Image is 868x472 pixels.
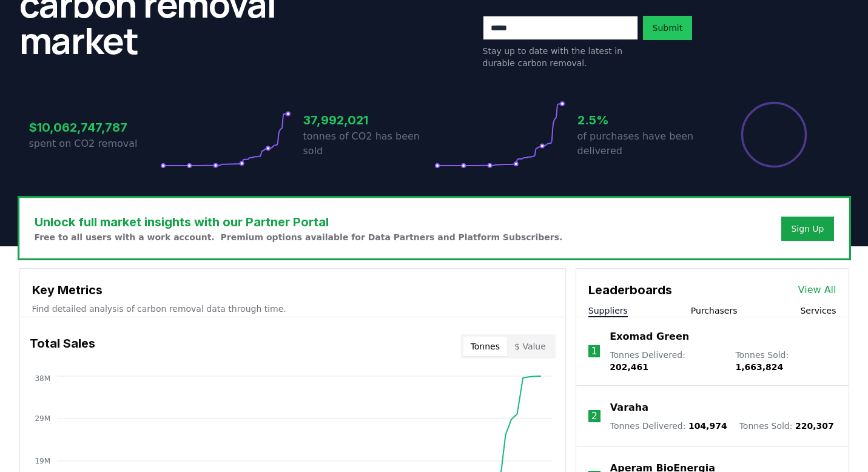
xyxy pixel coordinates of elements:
p: 1 [591,344,597,359]
p: Tonnes Sold : [735,349,836,373]
a: View All [798,283,836,297]
h3: Leaderboards [588,281,672,299]
span: 104,974 [688,421,727,431]
tspan: 38M [35,374,50,383]
span: 1,663,824 [735,362,783,372]
p: 2 [591,409,597,423]
p: tonnes of CO2 has been sold [303,129,434,158]
h3: Total Sales [30,334,95,359]
h3: 2.5% [577,111,708,129]
h3: $10,062,747,787 [29,118,160,137]
button: Sign Up [781,217,833,241]
h3: 37,992,021 [303,111,434,129]
p: Find detailed analysis of carbon removal data through time. [32,303,553,315]
a: Sign Up [791,223,824,235]
a: Exomad Green [610,329,689,344]
button: Suppliers [588,305,628,317]
a: Varaha [610,400,648,415]
span: 220,307 [795,421,834,431]
tspan: 29M [35,414,50,423]
p: of purchases have been delivered [577,129,708,158]
button: $ Value [507,337,553,356]
button: Purchasers [691,305,738,317]
button: Tonnes [463,337,507,356]
h3: Key Metrics [32,281,553,299]
p: spent on CO2 removal [29,137,160,151]
span: 202,461 [610,362,648,372]
p: Stay up to date with the latest in durable carbon removal. [483,45,638,69]
p: Tonnes Sold : [739,420,834,432]
h3: Unlock full market insights with our Partner Portal [35,213,563,231]
button: Submit [643,16,693,40]
p: Tonnes Delivered : [610,420,727,432]
tspan: 19M [35,457,50,465]
p: Free to all users with a work account. Premium options available for Data Partners and Platform S... [35,231,563,243]
div: Percentage of sales delivered [740,101,808,169]
p: Tonnes Delivered : [610,349,723,373]
button: Services [800,305,836,317]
